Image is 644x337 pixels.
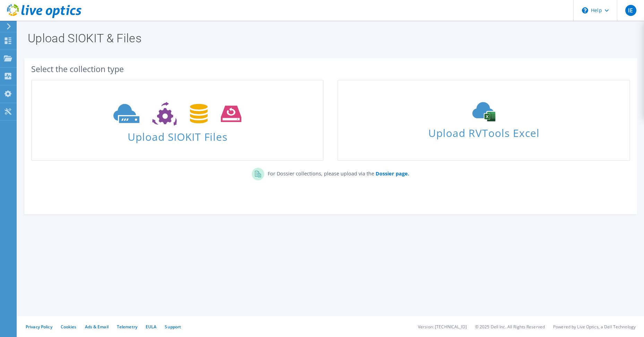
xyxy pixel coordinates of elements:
svg: \n [582,7,588,14]
li: Version: [TECHNICAL_ID] [418,324,467,330]
a: Cookies [61,324,77,330]
p: For Dossier collections, please upload via the [264,168,409,178]
a: Privacy Policy [26,324,52,330]
h1: Upload SIOKIT & Files [28,32,630,44]
span: Upload SIOKIT Files [32,127,323,142]
a: Telemetry [117,324,137,330]
b: Dossier page. [376,170,409,177]
a: Upload SIOKIT Files [31,80,324,161]
span: IE [625,5,636,16]
a: Support [165,324,181,330]
li: Powered by Live Optics, a Dell Technology [553,324,636,330]
a: Dossier page. [374,170,409,177]
a: EULA [146,324,156,330]
div: Select the collection type [31,65,630,73]
a: Upload RVTools Excel [337,80,630,161]
li: © 2025 Dell Inc. All Rights Reserved [475,324,545,330]
a: Ads & Email [85,324,109,330]
span: Upload RVTools Excel [338,124,629,139]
